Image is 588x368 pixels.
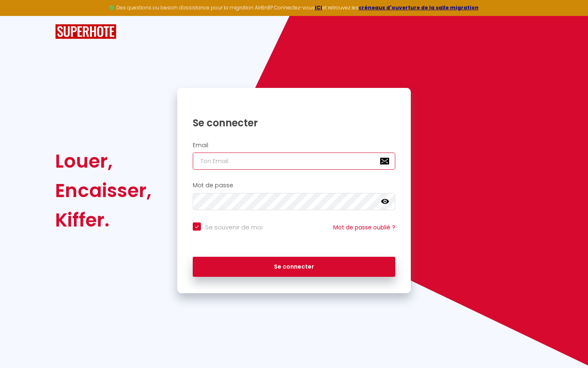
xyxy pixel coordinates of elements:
[193,182,395,189] h2: Mot de passe
[359,4,479,11] a: créneaux d'ouverture de la salle migration
[193,257,395,277] button: Se connecter
[55,205,151,235] div: Kiffer.
[333,223,395,231] a: Mot de passe oublié ?
[55,146,151,176] div: Louer,
[55,24,116,39] img: SuperHote logo
[7,3,31,28] button: Ouvrir le widget de chat LiveChat
[193,153,395,170] input: Ton Email
[55,176,151,205] div: Encaisser,
[193,142,395,149] h2: Email
[315,4,322,11] a: ICI
[193,117,395,129] h1: Se connecter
